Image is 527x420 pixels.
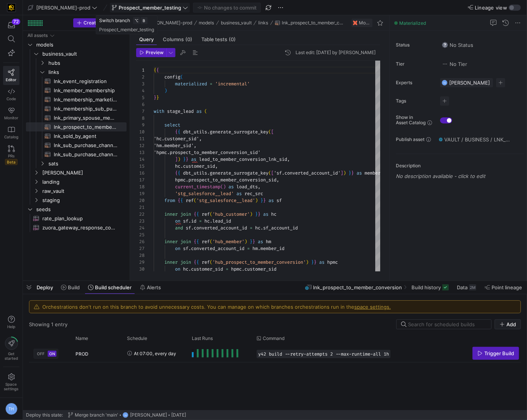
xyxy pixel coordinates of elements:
[183,218,188,224] span: sf
[440,59,469,69] button: No tierNo Tier
[207,170,210,176] span: .
[175,129,178,135] span: {
[263,225,298,231] span: sf_account_id
[175,170,178,176] span: {
[343,170,346,176] span: )
[276,197,282,204] span: sf
[359,20,371,26] span: Model
[199,20,214,26] span: models
[154,108,164,114] span: with
[136,190,145,197] div: 19
[175,81,207,87] span: materialized
[110,3,190,13] button: Prospect_member_testing
[136,156,145,163] div: 14
[37,351,45,356] span: OFF
[5,351,18,361] span: Get started
[175,218,180,224] span: on
[75,412,118,418] span: Merge branch 'main'
[341,170,343,176] span: ]
[5,403,18,415] div: TH
[26,150,127,159] div: Press SPACE to select this row.
[36,205,125,214] span: seeds
[215,163,218,169] span: ,
[266,239,271,245] span: hm
[3,370,19,394] a: Spacesettings
[26,95,127,104] a: lnk_membership_marketing​​​​​​​​​​
[48,68,125,77] span: links
[26,223,127,232] div: Press SPACE to select this row.
[99,27,154,32] div: Prospect_member_testing
[472,347,519,360] button: Trigger Build
[175,163,180,169] span: hc
[27,33,48,38] div: All assets
[3,18,19,32] button: 72
[26,104,127,113] div: Press SPACE to select this row.
[26,214,127,223] div: Press SPACE to select this row.
[221,20,252,26] span: business_vault
[180,211,191,217] span: join
[84,20,111,26] span: Create asset
[180,239,191,245] span: join
[136,74,145,80] div: 2
[54,95,118,104] span: lnk_membership_marketing​​​​​​​​​​
[136,48,166,57] button: Preview
[185,37,192,42] span: (0)
[135,18,194,27] button: [PERSON_NAME]-prod
[296,50,376,55] div: Last edit: [DATE] by [PERSON_NAME]
[271,129,274,135] span: [
[183,163,215,169] span: customer_sid
[180,74,183,80] span: (
[178,197,180,204] span: {
[175,156,178,162] span: ]
[136,94,145,101] div: 5
[199,156,287,162] span: lead_to_member_conversion_lnk_sid
[136,87,145,94] div: 4
[287,156,290,162] span: ,
[136,108,145,115] div: 7
[26,141,127,150] a: lnk_sub_purchase_channel_monthly_forecast​​​​​​​​​​
[212,211,250,217] span: 'hub_customer'
[26,58,127,67] div: Press SPACE to select this row.
[8,4,15,11] img: https://storage.googleapis.com/y42-prod-data-exchange/images/uAsz27BndGEK0hZWDFeOjoxA7jCwgK9jE472...
[26,3,99,13] button: [PERSON_NAME]-prod
[492,284,522,290] span: Point lineage
[136,170,145,176] div: 16
[136,115,145,122] div: 8
[54,104,118,113] span: lnk_membership_sub_purchase_channel​​​​​​​​​​
[212,239,244,245] span: 'hub_member'
[268,129,271,135] span: (
[48,59,125,67] span: hubs
[196,239,199,245] span: {
[257,18,270,27] button: links
[365,170,391,176] span: member_sid
[163,37,192,42] span: Columns
[408,321,487,327] input: Search for scheduled builds
[408,281,452,294] button: Build history
[42,178,125,186] span: landing
[136,142,145,149] div: 12
[68,284,80,290] span: Build
[263,211,268,217] span: as
[147,284,161,290] span: Alerts
[268,197,274,204] span: as
[26,113,127,122] div: Press SPACE to select this row.
[42,50,125,58] span: business_vault
[136,101,145,108] div: 6
[136,183,145,190] div: 18
[136,135,145,142] div: 11
[26,223,127,232] a: zuora_gateway_response_codes​​​​​​
[136,218,145,224] div: 23
[54,150,118,159] span: lnk_sub_purchase_channel_weekly_forecast​​​​​​​​​​
[42,223,118,232] span: zuora_gateway_response_codes​​​​​​
[437,135,513,144] button: VAULT / BUSINESS / LNK_PROSPECT_TO_MEMBER_CONVERSION
[164,88,167,94] span: )
[271,211,276,217] span: hc
[156,95,159,101] span: }
[4,135,18,139] span: Catalog
[26,67,127,77] div: Press SPACE to select this row.
[175,225,183,231] span: and
[207,129,210,135] span: .
[3,142,19,168] a: PRsBeta
[42,196,125,205] span: staging
[12,19,20,25] div: 72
